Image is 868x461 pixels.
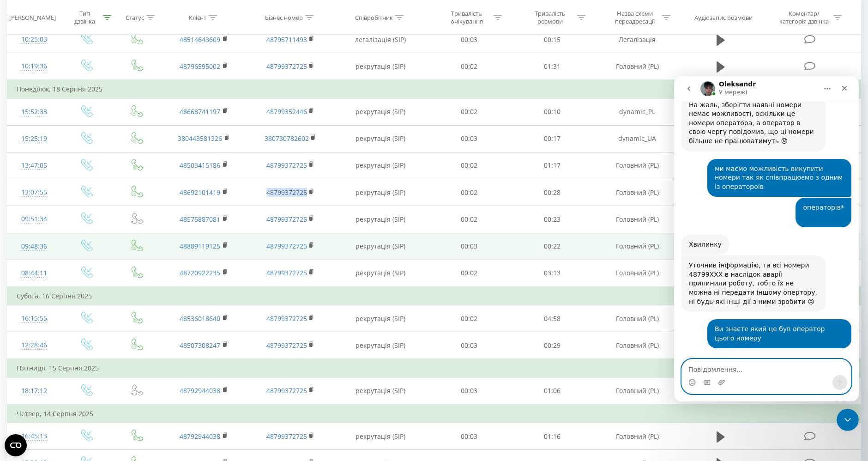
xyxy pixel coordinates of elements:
[334,98,427,125] td: рекрутація (SIP)
[594,233,681,260] td: Головний (PL)
[180,35,221,44] a: 48514643609
[17,237,51,255] div: 09:48:36
[334,26,427,53] td: легалізація (SIP)
[17,103,51,121] div: 15:52:33
[511,423,594,450] td: 01:16
[511,305,594,332] td: 04:58
[180,314,221,323] a: 48536018640
[9,13,56,21] div: [PERSON_NAME]
[7,359,861,377] td: П’ятниця, 15 Серпня 2025
[265,134,309,143] a: 380730782602
[525,10,575,25] div: Тривалість розмови
[5,434,27,456] button: Open CMP widget
[266,386,307,395] a: 48799372725
[427,206,511,233] td: 00:02
[594,305,681,332] td: Головний (PL)
[17,336,51,354] div: 12:28:46
[334,179,427,206] td: рекрутація (SIP)
[266,62,307,71] a: 48799372725
[594,125,681,152] td: dynamic_UA
[266,268,307,277] a: 48799372725
[427,305,511,332] td: 00:02
[17,157,51,175] div: 13:47:05
[427,377,511,405] td: 00:03
[674,76,859,401] iframe: Intercom live chat
[69,10,101,25] div: Тип дзвінка
[180,62,221,71] a: 48796595002
[427,125,511,152] td: 00:03
[427,423,511,450] td: 00:03
[17,130,51,148] div: 15:25:19
[427,98,511,125] td: 00:02
[334,305,427,332] td: рекрутація (SIP)
[180,386,221,395] a: 48792944038
[266,242,307,250] a: 48799372725
[17,427,51,445] div: 16:45:13
[594,332,681,359] td: Головний (PL)
[180,242,221,250] a: 48889119125
[442,10,491,25] div: Тривалість очікування
[427,53,511,80] td: 00:02
[126,13,144,21] div: Статус
[511,179,594,206] td: 00:28
[594,152,681,179] td: Головний (PL)
[17,183,51,201] div: 13:07:55
[180,432,221,441] a: 48792944038
[334,260,427,287] td: рекрутація (SIP)
[17,382,51,400] div: 18:17:12
[17,309,51,328] div: 16:15:55
[17,57,51,75] div: 10:19:36
[355,13,393,21] div: Співробітник
[511,152,594,179] td: 01:17
[594,260,681,287] td: Головний (PL)
[334,152,427,179] td: рекрутація (SIP)
[837,409,859,431] iframe: Intercom live chat
[266,107,307,116] a: 48799352446
[594,53,681,80] td: Головний (PL)
[180,268,221,277] a: 48720922235
[594,179,681,206] td: Головний (PL)
[7,405,861,423] td: Четвер, 14 Серпня 2025
[334,377,427,405] td: рекрутація (SIP)
[511,98,594,125] td: 00:10
[511,233,594,260] td: 00:22
[594,98,681,125] td: dynamic_PL
[427,233,511,260] td: 00:03
[266,161,307,170] a: 48799372725
[178,134,223,143] a: 380443581326
[777,10,831,25] div: Коментар/категорія дзвінка
[7,287,861,305] td: Субота, 16 Серпня 2025
[7,80,861,98] td: Понеділок, 18 Серпня 2025
[334,206,427,233] td: рекрутація (SIP)
[511,53,594,80] td: 01:31
[427,332,511,359] td: 00:03
[266,432,307,441] a: 48799372725
[334,233,427,260] td: рекрутація (SIP)
[180,215,221,224] a: 48575887081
